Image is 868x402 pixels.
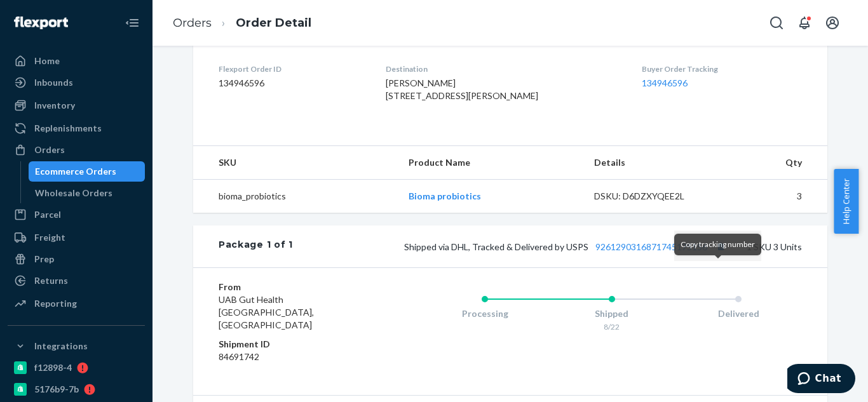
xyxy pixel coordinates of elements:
th: Qty [723,146,827,180]
div: Ecommerce Orders [35,165,116,178]
button: Open account menu [820,10,845,36]
dd: 134946596 [219,77,365,90]
dt: Buyer Order Tracking [642,64,802,74]
a: Orders [8,140,145,160]
button: Integrations [8,336,145,356]
a: 134946596 [642,77,688,88]
a: Parcel [8,204,145,225]
div: Processing [421,307,548,320]
div: Inbounds [34,76,73,89]
dd: 84691742 [219,351,370,363]
dt: Destination [386,64,622,74]
div: Orders [34,144,65,156]
span: Copy tracking number [681,239,755,249]
td: 3 [723,180,827,213]
a: Orders [173,16,212,30]
a: Bioma probiotics [409,191,481,201]
div: Wholesale Orders [35,187,112,199]
a: Prep [8,249,145,269]
a: f12898-4 [8,358,145,378]
th: Details [584,146,724,180]
th: SKU [193,146,398,180]
div: 1 SKU 3 Units [293,238,802,255]
a: Home [8,51,145,71]
div: 5176b9-7b [34,383,79,396]
div: Home [34,55,60,67]
a: Ecommerce Orders [29,161,146,182]
a: Order Detail [236,16,311,30]
div: 8/22 [548,321,675,332]
button: Open Search Box [764,10,789,36]
a: Wholesale Orders [29,183,146,203]
div: Delivered [675,307,802,320]
img: Flexport logo [14,17,68,29]
dt: Flexport Order ID [219,64,365,74]
div: Freight [34,231,65,244]
a: Replenishments [8,118,145,138]
a: Inventory [8,95,145,116]
div: Parcel [34,208,61,221]
div: Inventory [34,99,75,112]
td: bioma_probiotics [193,180,398,213]
div: f12898-4 [34,361,72,374]
div: Replenishments [34,122,102,135]
a: Reporting [8,293,145,314]
div: Returns [34,274,68,287]
ol: breadcrumbs [163,4,322,42]
div: Reporting [34,297,77,310]
th: Product Name [398,146,583,180]
span: UAB Gut Health [GEOGRAPHIC_DATA], [GEOGRAPHIC_DATA] [219,294,314,330]
a: Returns [8,271,145,291]
span: [PERSON_NAME] [STREET_ADDRESS][PERSON_NAME] [386,77,538,101]
span: Shipped via DHL, Tracked & Delivered by USPS [404,241,729,252]
button: Help Center [834,169,858,234]
a: Freight [8,227,145,248]
a: 9261290316871745175156 [595,241,707,252]
a: Inbounds [8,72,145,93]
iframe: Opens a widget where you can chat to one of our agents [787,364,855,396]
dt: Shipment ID [219,338,370,351]
a: 5176b9-7b [8,379,145,399]
div: Shipped [548,307,675,320]
div: DSKU: D6DZXYQEE2L [594,190,714,203]
div: Integrations [34,340,88,352]
div: Package 1 of 1 [219,238,293,255]
button: Open notifications [792,10,817,36]
button: Close Navigation [119,10,145,36]
dt: From [219,281,370,293]
div: Prep [34,253,54,265]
